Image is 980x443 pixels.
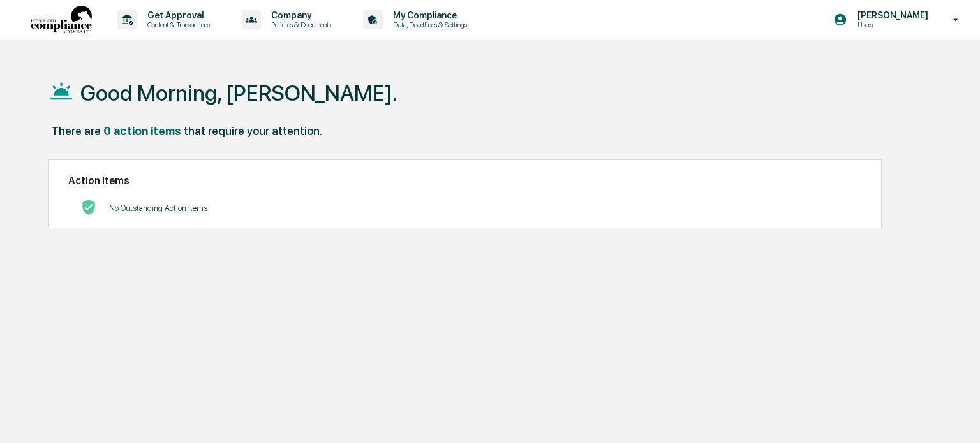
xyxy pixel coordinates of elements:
div: 0 action items [103,124,181,138]
h2: Action Items [68,175,862,187]
p: [PERSON_NAME] [847,10,935,20]
p: Users [847,20,935,29]
img: No Actions logo [81,200,96,215]
p: Content & Transactions [137,20,216,29]
img: logo [31,6,92,34]
p: Company [261,10,338,20]
p: My Compliance [383,10,473,20]
p: Data, Deadlines & Settings [383,20,473,29]
h1: Good Morning, [PERSON_NAME]. [80,80,397,106]
p: Get Approval [137,10,216,20]
div: that require your attention. [184,124,322,138]
p: Policies & Documents [261,20,338,29]
div: There are [51,124,101,138]
p: No Outstanding Action Items [109,203,207,213]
